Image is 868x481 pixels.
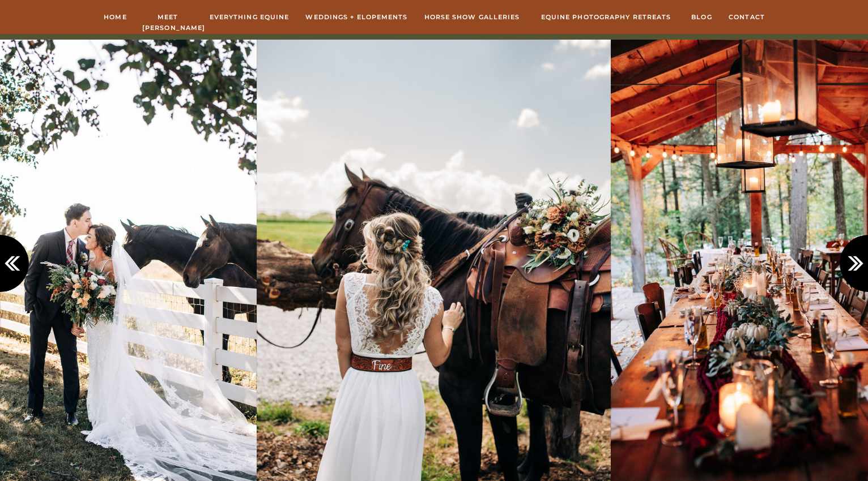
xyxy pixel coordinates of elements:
[537,12,675,22] a: Equine Photography Retreats
[690,12,713,22] a: Blog
[728,12,765,22] a: Contact
[305,12,408,22] a: Weddings + Elopements
[208,12,291,22] a: Everything Equine
[142,12,193,22] a: Meet [PERSON_NAME]
[422,12,522,22] a: hORSE sHOW gALLERIES
[221,11,639,35] a: I am Currently booking weddings & Elopements for 2025 & 2026Click here to reserve your date
[103,12,127,22] a: Home
[221,11,639,35] p: I am Currently booking weddings & Elopements for 2025 & 2026 Click here to reserve your date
